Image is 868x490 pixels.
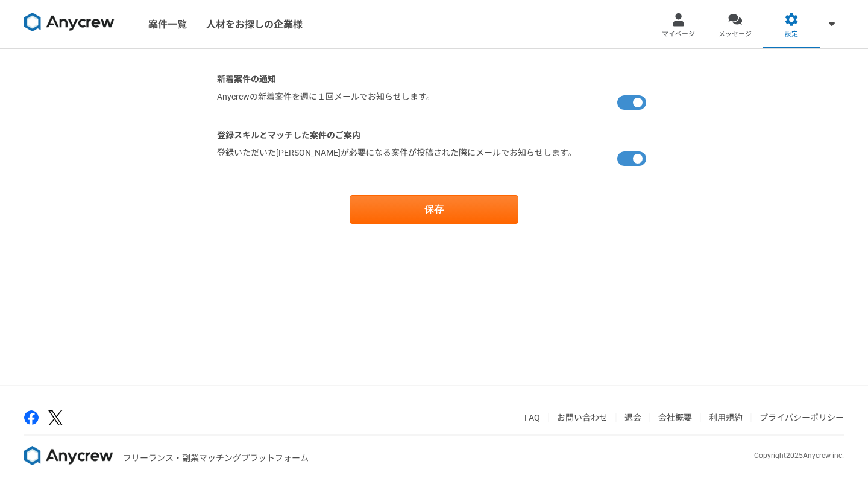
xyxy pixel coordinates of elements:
[709,413,743,422] a: 利用規約
[658,413,692,422] a: 会社概要
[754,450,844,461] p: Copyright 2025 Anycrew inc.
[785,30,798,39] span: 設定
[217,129,651,142] p: 登録スキルとマッチした案件のご案内
[662,30,695,39] span: マイページ
[524,413,540,422] a: FAQ
[557,413,608,422] a: お問い合わせ
[48,410,63,425] img: x-391a3a86.png
[759,413,844,422] a: プライバシーポリシー
[217,73,651,86] p: 新着案件の通知
[24,446,113,465] img: 8DqYSo04kwAAAAASUVORK5CYII=
[24,13,115,32] img: 8DqYSo04kwAAAAASUVORK5CYII=
[217,91,435,115] label: Anycrewの新着案件を週に１回メールでお知らせします。
[719,30,752,39] span: メッセージ
[24,410,39,425] img: facebook-2adfd474.png
[123,452,309,465] p: フリーランス・副業マッチングプラットフォーム
[624,413,641,422] a: 退会
[350,195,518,224] button: 保存
[217,147,576,171] label: 登録いただいた[PERSON_NAME]が必要になる案件が投稿された際にメールでお知らせします。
